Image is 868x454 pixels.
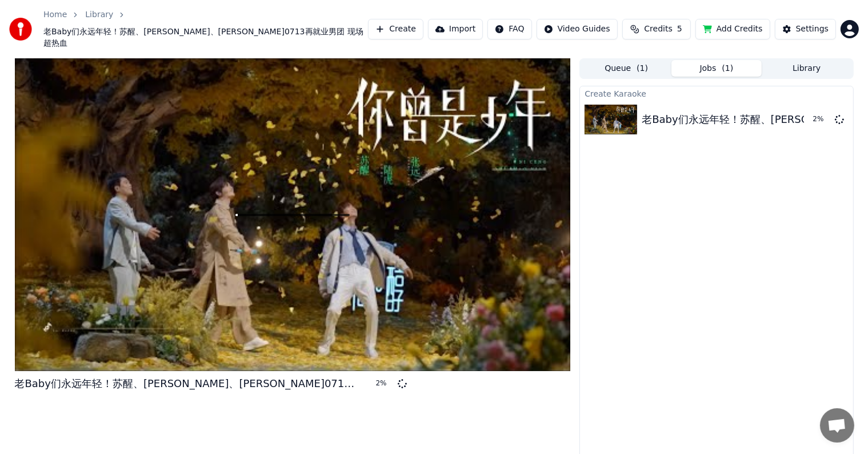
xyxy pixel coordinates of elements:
[85,9,113,21] a: Library
[637,63,648,74] span: ( 1 )
[813,115,830,124] div: 2 %
[15,376,358,392] div: 老Baby们永远年轻！苏醒、[PERSON_NAME]、[PERSON_NAME]0713再就业男团 现场超热血
[43,26,368,49] span: 老Baby们永远年轻！苏醒、[PERSON_NAME]、[PERSON_NAME]0713再就业男团 现场超热血
[644,23,672,35] span: Credits
[428,19,483,39] button: Import
[796,23,829,35] div: Settings
[580,86,853,100] div: Create Karaoke
[622,19,691,39] button: Credits5
[820,408,854,443] div: Open chat
[368,19,423,39] button: Create
[43,9,67,21] a: Home
[671,60,762,77] button: Jobs
[677,23,682,35] span: 5
[487,19,531,39] button: FAQ
[376,379,393,388] div: 2 %
[9,18,32,41] img: youka
[762,60,852,77] button: Library
[775,19,836,39] button: Settings
[537,19,618,39] button: Video Guides
[722,63,733,74] span: ( 1 )
[695,19,770,39] button: Add Credits
[43,9,368,49] nav: breadcrumb
[581,60,671,77] button: Queue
